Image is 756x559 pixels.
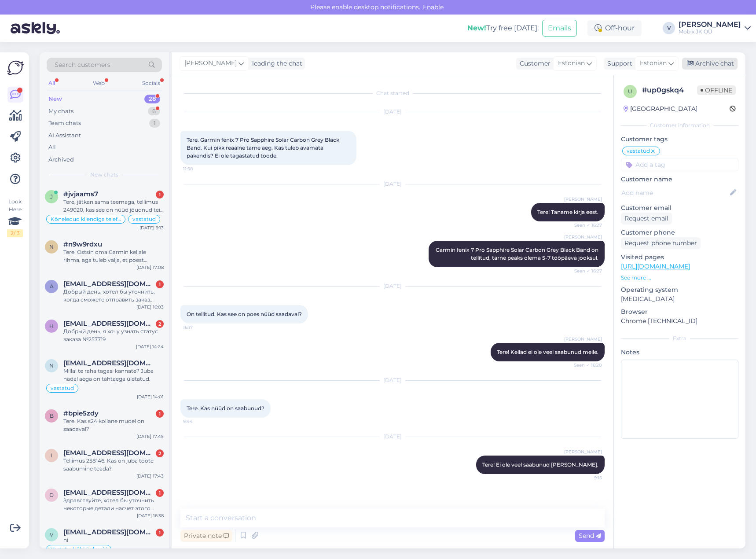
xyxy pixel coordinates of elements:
span: Tere. Kas nüüd on saabunud? [187,405,264,412]
div: Customer information [621,121,738,129]
button: Emails [542,20,577,37]
div: Tere. Kas s24 kollane mudel on saadaval? [63,417,164,433]
div: Chat started [180,89,605,97]
p: Operating system [621,285,738,294]
p: [MEDICAL_DATA] [621,294,738,304]
span: Tere! Täname kirja eest. [537,209,598,215]
div: leading the chat [249,59,302,68]
span: Search customers [55,60,110,70]
span: Tere! Kellad ei ole veel saabunud meile. [497,349,598,355]
div: New [48,95,62,103]
span: i [51,452,52,459]
div: V [663,22,675,34]
p: Customer phone [621,228,738,237]
div: Tellimus 258146. Kas on juba toote saabumine teada? [63,457,164,473]
div: Millal te raha tagasi kannate? Juba nädal aega on tähtaega ületatud. [63,367,164,383]
div: Try free [DATE]: [467,23,539,33]
div: 1 [156,529,164,537]
div: # up0gskq4 [642,85,697,96]
div: 1 [149,119,160,128]
span: 9:15 [569,474,602,481]
span: #bpie5zdy [63,409,99,417]
span: 11:58 [183,165,216,172]
input: Add a tag [621,158,738,171]
p: Chrome [TECHNICAL_ID] [621,316,738,326]
div: [DATE] 17:45 [136,433,164,440]
span: n [49,362,54,369]
div: Team chats [48,119,81,128]
a: [URL][DOMAIN_NAME] [621,262,690,270]
span: horoshkoolga777@gmail.com [63,320,155,327]
div: AI Assistant [48,131,81,140]
div: All [47,77,57,89]
div: [DATE] [180,376,605,384]
span: Seen ✓ 16:20 [569,362,602,368]
div: Extra [621,335,738,342]
span: daniljukmihhail@gmail.com [63,489,155,496]
div: Look Here [7,198,23,237]
span: New chats [90,171,118,179]
span: Estonian [640,59,667,68]
div: All [48,143,56,152]
span: #n9w9rdxu [63,240,102,248]
b: New! [467,24,486,32]
span: Tere! Ei ole veel saabunud [PERSON_NAME]. [482,461,598,468]
p: Notes [621,348,738,357]
div: Mobix JK OÜ [679,28,741,35]
input: Add name [621,188,728,198]
div: [GEOGRAPHIC_DATA] [624,104,697,114]
p: Customer email [621,203,738,213]
div: Support [604,59,632,68]
div: Tere! Ostsin oma Garmin kellale rihma, aga tuleb välja, et poest ostetud [PERSON_NAME] on liiga v... [63,248,164,264]
div: Request phone number [621,237,701,249]
div: Customer [516,59,550,68]
div: 2 [156,449,164,457]
div: Private note [180,530,232,542]
div: Socials [140,77,162,89]
span: j [50,193,53,200]
div: Здравствуйте, хотел бы уточнить некоторые детали насчет этого телевизора - LG 65″ OLED EVO 4K tel... [63,496,164,512]
div: 1 [156,410,164,418]
div: 2 [156,320,164,328]
span: ivo.hinrikus@gmail.com [63,449,155,457]
span: 9:44 [183,418,216,425]
span: [PERSON_NAME] [184,59,237,68]
p: Visited pages [621,253,738,262]
div: 1 [156,280,164,288]
div: Archive chat [682,58,738,70]
span: [PERSON_NAME] [564,196,602,202]
div: Web [91,77,106,89]
div: Добрый день, я хочу узнать статус заказа №257719 [63,327,164,343]
span: On tellitud. Kas see on poes nüüd saadaval? [187,311,302,317]
div: My chats [48,107,73,116]
span: n [49,243,54,250]
div: [DATE] [180,433,605,441]
span: Send [579,532,601,540]
div: [DATE] 16:03 [136,304,164,310]
span: [PERSON_NAME] [564,336,602,342]
span: Enable [420,3,446,11]
div: [DATE] 16:38 [137,512,164,519]
div: [DATE] [180,180,605,188]
span: vastatud [132,217,156,222]
span: [PERSON_NAME] [564,234,602,240]
span: nilsmikk@gmail.com [63,359,155,367]
div: [DATE] [180,282,605,290]
div: [DATE] 17:08 [136,264,164,271]
span: Offline [697,85,736,95]
p: Customer tags [621,135,738,144]
p: Customer name [621,175,738,184]
span: Garmin fenix 7 Pro Sapphire Solar Carbon Grey Black Band on tellitud, tarne peaks olema 5-7 tööpä... [436,246,600,261]
span: b [50,412,54,419]
span: u [628,88,632,95]
span: vastatud [51,386,74,391]
div: 6 [148,107,160,116]
div: Archived [48,155,74,164]
span: vuqarqasimov@gmail.com [63,528,155,536]
span: #jvjaams7 [63,190,98,198]
span: Seen ✓ 16:27 [569,222,602,228]
a: [PERSON_NAME]Mobix JK OÜ [679,21,751,35]
div: [PERSON_NAME] [679,21,741,28]
span: artyomkuleshov@gmail.com [63,280,155,288]
span: a [50,283,54,290]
